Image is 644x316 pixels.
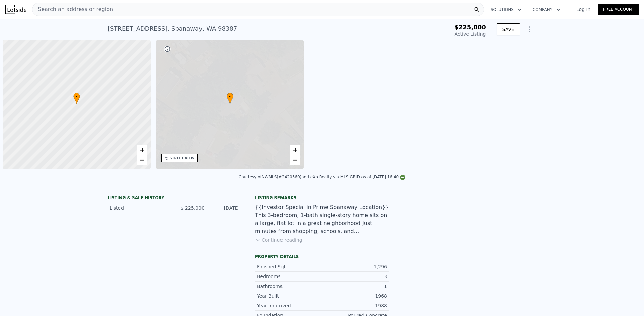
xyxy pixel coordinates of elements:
[293,156,297,164] span: −
[257,293,322,299] div: Year Built
[255,254,389,259] div: Property details
[322,273,387,280] div: 3
[137,145,147,155] a: Zoom in
[290,155,300,165] a: Zoom out
[255,237,302,243] button: Continue reading
[290,145,300,155] a: Zoom in
[140,146,144,154] span: +
[110,205,169,211] div: Listed
[455,31,486,37] span: Active Listing
[257,273,322,280] div: Bedrooms
[322,263,387,270] div: 1,296
[32,5,113,13] span: Search an address or region
[140,156,144,164] span: −
[257,263,322,270] div: Finished Sqft
[239,175,405,179] div: Courtesy of NWMLS (#2420560) and eXp Realty via MLS GRID as of [DATE] 16:40
[322,293,387,299] div: 1968
[322,283,387,290] div: 1
[485,4,527,16] button: Solutions
[400,175,405,180] img: NWMLS Logo
[5,5,26,14] img: Lotside
[322,302,387,309] div: 1988
[497,23,520,35] button: SAVE
[527,4,566,16] button: Company
[598,4,639,15] a: Free Account
[181,205,205,211] span: $ 225,000
[73,93,80,104] div: •
[210,205,240,211] div: [DATE]
[255,203,389,235] div: {{Investor Special in Prime Spanaway Location}} This 3-bedroom, 1-bath single-story home sits on ...
[293,146,297,154] span: +
[73,94,80,100] span: •
[568,6,598,13] a: Log In
[170,156,195,161] div: STREET VIEW
[108,195,242,202] div: LISTING & SALE HISTORY
[108,24,237,33] div: [STREET_ADDRESS] , Spanaway , WA 98387
[454,24,486,31] span: $225,000
[227,94,233,100] span: •
[137,155,147,165] a: Zoom out
[523,23,536,36] button: Show Options
[255,195,389,201] div: Listing remarks
[257,283,322,290] div: Bathrooms
[257,302,322,309] div: Year Improved
[227,93,233,104] div: •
